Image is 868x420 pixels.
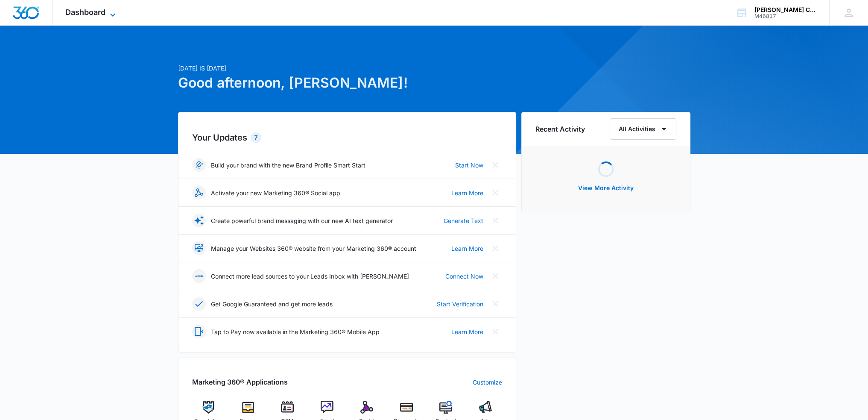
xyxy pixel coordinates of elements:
button: Close [488,158,502,172]
button: Close [488,269,502,283]
h2: Marketing 360® Applications [192,377,288,387]
button: Close [488,241,502,255]
a: Learn More [451,188,483,197]
h2: Your Updates [192,131,502,144]
a: Connect Now [445,272,483,281]
button: View More Activity [570,178,642,198]
span: Dashboard [65,8,105,17]
p: Manage your Websites 360® website from your Marketing 360® account [211,244,416,253]
p: Create powerful brand messaging with our new AI text generator [211,216,393,225]
div: account id [754,13,817,19]
h1: Good afternoon, [PERSON_NAME]! [178,73,516,93]
a: Learn More [451,327,483,336]
button: Close [488,325,502,338]
button: Close [488,297,502,311]
h6: Recent Activity [535,124,585,134]
p: Connect more lead sources to your Leads Inbox with [PERSON_NAME] [211,272,409,281]
p: Get Google Guaranteed and get more leads [211,300,333,308]
div: 7 [251,132,261,143]
p: Activate your new Marketing 360® Social app [211,188,340,197]
p: [DATE] is [DATE] [178,64,516,73]
a: Learn More [451,244,483,253]
button: All Activities [610,118,676,140]
div: account name [754,6,817,13]
button: Close [488,214,502,227]
a: Customize [473,378,502,387]
a: Start Verification [437,300,483,308]
p: Build your brand with the new Brand Profile Smart Start [211,161,365,170]
p: Tap to Pay now available in the Marketing 360® Mobile App [211,327,380,336]
button: Close [488,186,502,200]
a: Generate Text [444,216,483,225]
a: Start Now [455,161,483,170]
